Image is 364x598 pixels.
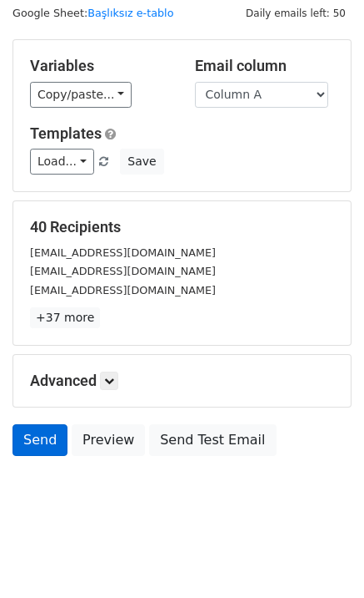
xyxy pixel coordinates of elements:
button: Save [120,149,163,175]
iframe: Chat Widget [281,518,364,598]
a: Send [12,424,67,456]
a: Templates [30,124,102,142]
div: Sohbet Aracı [281,518,364,598]
a: Send Test Email [149,424,276,456]
h5: Advanced [30,372,334,390]
a: Copy/paste... [30,82,132,108]
h5: Variables [30,57,170,75]
a: Daily emails left: 50 [240,7,352,19]
span: Daily emails left: 50 [240,4,352,23]
a: +37 more [30,307,100,328]
h5: Email column [195,57,335,75]
h5: 40 Recipients [30,218,334,236]
small: [EMAIL_ADDRESS][DOMAIN_NAME] [30,284,216,296]
small: [EMAIL_ADDRESS][DOMAIN_NAME] [30,246,216,259]
small: [EMAIL_ADDRESS][DOMAIN_NAME] [30,265,216,277]
small: Google Sheet: [12,7,173,19]
a: Load... [30,149,94,175]
a: Başlıksız e-tablo [87,7,173,19]
a: Preview [72,424,145,456]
